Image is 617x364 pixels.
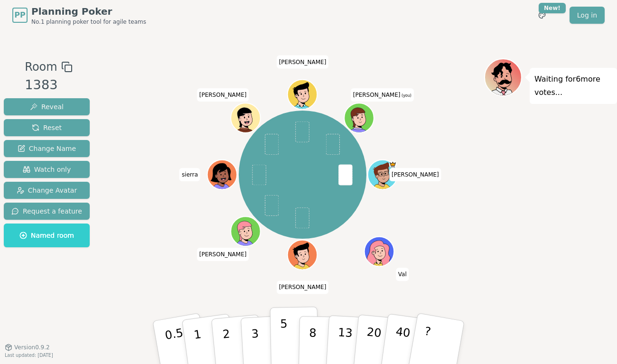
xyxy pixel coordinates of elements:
[396,268,409,281] span: Click to change your name
[389,161,397,168] span: spencer is the host
[570,7,605,24] a: Log in
[4,182,90,199] button: Change Avatar
[534,73,612,99] p: Waiting for 6 more votes...
[11,206,82,216] span: Request a feature
[4,161,90,178] button: Watch only
[12,5,146,26] a: PPPlanning PokerNo.1 planning poker tool for agile teams
[31,5,146,18] span: Planning Poker
[19,231,74,240] span: Named room
[14,9,25,21] span: PP
[197,88,249,102] span: Click to change your name
[197,248,249,261] span: Click to change your name
[17,186,77,195] span: Change Avatar
[400,93,411,98] span: (you)
[389,168,441,181] span: Click to change your name
[25,58,57,75] span: Room
[179,168,200,181] span: Click to change your name
[4,224,90,247] button: Named room
[539,3,566,13] div: New!
[5,353,53,358] span: Last updated: [DATE]
[30,102,64,112] span: Reveal
[25,75,72,95] div: 1383
[4,140,90,157] button: Change Name
[277,281,329,294] span: Click to change your name
[4,98,90,115] button: Reveal
[14,344,50,351] span: Version 0.9.2
[4,119,90,136] button: Reset
[5,344,50,351] button: Version0.9.2
[31,18,146,26] span: No.1 planning poker tool for agile teams
[4,203,90,220] button: Request a feature
[18,144,76,153] span: Change Name
[346,104,374,132] button: Click to change your avatar
[23,165,71,174] span: Watch only
[533,7,551,24] button: New!
[32,123,62,132] span: Reset
[351,88,414,102] span: Click to change your name
[277,56,329,69] span: Click to change your name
